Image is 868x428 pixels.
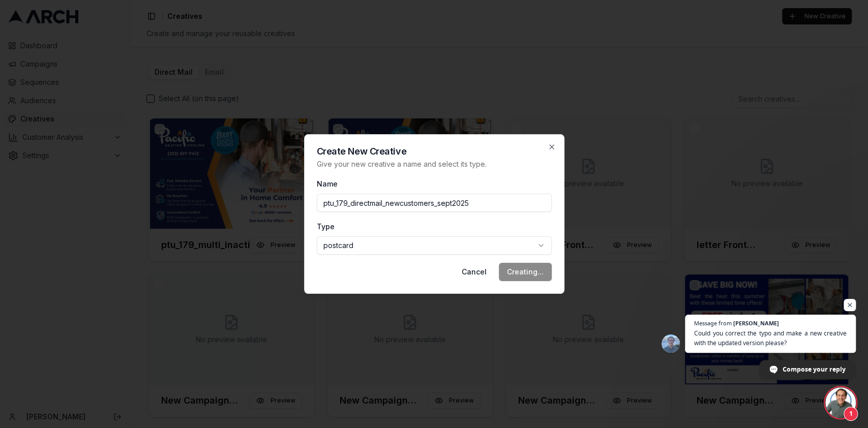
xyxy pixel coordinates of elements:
button: Cancel [454,263,495,281]
p: Give your new creative a name and select its type. [317,159,552,169]
h2: Create New Creative [317,147,552,156]
input: E.g. 'Welcome Postcard Q3' [317,194,552,212]
label: Type [317,222,335,231]
label: Name [317,179,338,188]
